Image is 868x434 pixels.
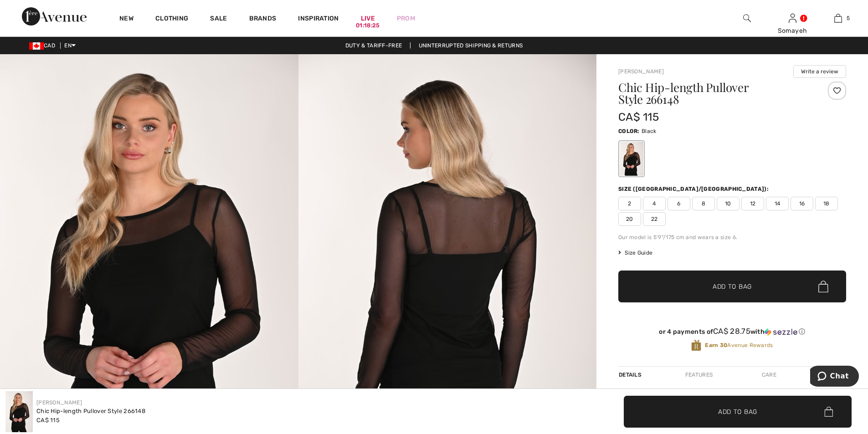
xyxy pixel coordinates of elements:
[36,407,145,416] div: Chic Hip-length Pullover Style 266148
[620,142,643,176] div: Black
[36,399,82,406] a: [PERSON_NAME]
[36,417,60,424] span: CA$ 115
[678,367,720,383] div: Features
[397,14,415,23] a: Prom
[810,366,859,388] iframe: Opens a widget where you can chat to one of our agents
[618,327,846,336] div: or 4 payments of with
[618,271,846,302] button: Add to Bag
[624,396,852,428] button: Add to Bag
[64,42,76,49] span: EN
[816,13,860,24] a: 5
[618,128,640,134] span: Color:
[847,14,850,22] span: 5
[29,42,59,49] span: CAD
[5,391,33,432] img: Chic Hip-Length Pullover Style 266148
[618,367,644,383] div: Details
[22,7,87,26] img: 1ère Avenue
[356,21,380,30] div: 01:18:25
[618,212,641,226] span: 20
[765,328,797,336] img: Sezzle
[793,65,846,78] button: Write a review
[361,14,375,23] a: Live01:18:25
[155,15,188,24] a: Clothing
[741,197,764,210] span: 12
[618,185,770,193] div: Size ([GEOGRAPHIC_DATA]/[GEOGRAPHIC_DATA]):
[713,327,750,336] span: CA$ 28.75
[770,26,815,36] div: Somayeh
[818,281,828,292] img: Bag.svg
[815,197,838,210] span: 18
[119,15,134,24] a: New
[618,68,664,75] a: [PERSON_NAME]
[713,282,752,291] span: Add to Bag
[298,15,339,24] span: Inspiration
[789,13,796,24] img: My Info
[691,339,701,352] img: Avenue Rewards
[618,327,846,339] div: or 4 payments ofCA$ 28.75withSezzle Click to learn more about Sezzle
[824,407,833,417] img: Bag.svg
[618,197,641,210] span: 2
[618,249,652,257] span: Size Guide
[29,42,44,50] img: Canadian Dollar
[618,111,659,123] span: CA$ 115
[834,13,842,24] img: My Bag
[618,233,846,241] div: Our model is 5'9"/175 cm and wears a size 6.
[754,367,784,383] div: Care
[618,82,808,105] h1: Chic Hip-length Pullover Style 266148
[789,14,796,22] a: Sign In
[210,15,227,24] a: Sale
[705,342,727,348] strong: Earn 30
[643,212,666,226] span: 22
[718,407,757,416] span: Add to Bag
[643,197,666,210] span: 4
[766,197,789,210] span: 14
[642,128,657,134] span: Black
[692,197,715,210] span: 8
[743,13,751,24] img: search the website
[705,341,773,349] span: Avenue Rewards
[249,15,277,24] a: Brands
[791,197,813,210] span: 16
[717,197,740,210] span: 10
[668,197,690,210] span: 6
